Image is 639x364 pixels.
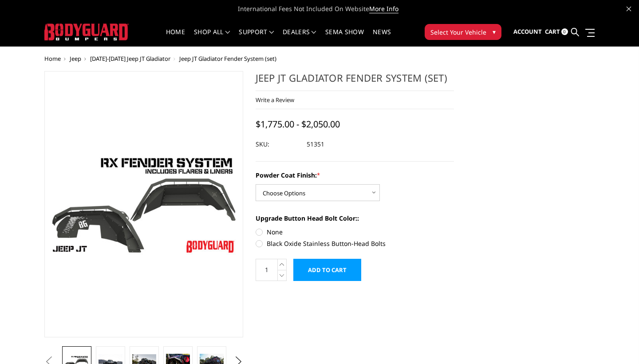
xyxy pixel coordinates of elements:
[307,136,324,152] dd: 51351
[256,239,454,248] label: Black Oxide Stainless Button-Head Bolts
[373,29,391,46] a: News
[256,136,300,152] dt: SKU:
[179,55,276,63] span: Jeep JT Gladiator Fender System (set)
[425,24,501,40] button: Select Your Vehicle
[70,55,81,63] a: Jeep
[90,55,170,63] a: [DATE]-[DATE] Jeep JT Gladiator
[44,24,129,40] img: BODYGUARD BUMPERS
[561,28,568,35] span: 0
[283,29,316,46] a: Dealers
[256,170,454,180] label: Powder Coat Finish:
[293,259,361,281] input: Add to Cart
[513,20,542,44] a: Account
[194,29,230,46] a: shop all
[369,4,398,13] a: More Info
[493,27,496,36] span: ▾
[513,28,542,36] span: Account
[256,71,454,91] h1: Jeep JT Gladiator Fender System (set)
[256,227,454,237] label: None
[166,29,185,46] a: Home
[545,28,560,36] span: Cart
[430,28,486,37] span: Select Your Vehicle
[545,20,568,44] a: Cart 0
[325,29,364,46] a: SEMA Show
[256,214,454,223] label: Upgrade Button Head Bolt Color::
[256,118,340,130] span: $1,775.00 - $2,050.00
[44,71,243,337] a: Jeep JT Gladiator Fender System (set)
[256,96,294,104] a: Write a Review
[239,29,274,46] a: Support
[44,55,61,63] a: Home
